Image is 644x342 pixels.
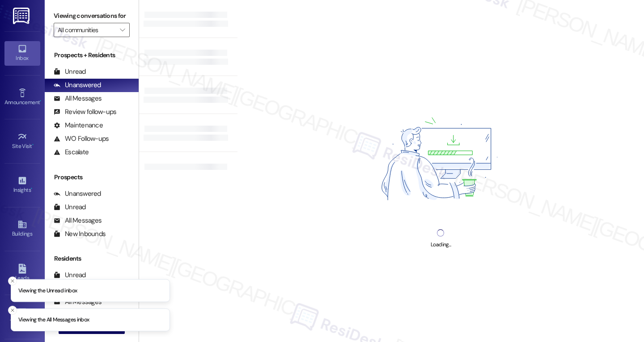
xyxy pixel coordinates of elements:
div: Maintenance [54,121,103,130]
div: Review follow-ups [54,107,116,117]
div: Loading... [431,240,451,249]
p: Viewing the All Messages inbox [18,316,89,324]
a: Inbox [4,41,40,65]
div: All Messages [54,94,102,103]
label: Viewing conversations for [54,9,130,23]
button: Close toast [8,276,17,285]
div: New Inbounds [54,229,106,239]
a: Buildings [4,217,40,241]
div: Unread [54,270,86,280]
span: • [31,186,32,192]
a: Leads [4,261,40,285]
div: Unanswered [54,189,101,198]
div: Prospects + Residents [45,51,139,60]
span: • [32,142,34,148]
a: Insights • [4,173,40,197]
div: Unread [54,67,86,76]
i:  [120,26,125,34]
img: ResiDesk Logo [13,8,31,24]
a: Site Visit • [4,129,40,153]
a: Templates • [4,305,40,329]
div: WO Follow-ups [54,134,109,144]
input: All communities [58,23,115,37]
div: Unanswered [54,80,101,90]
div: Unread [54,203,86,212]
div: Escalate [54,148,89,157]
span: • [40,98,41,104]
div: Prospects [45,173,139,182]
p: Viewing the Unread inbox [18,287,77,295]
div: Residents [45,254,139,263]
div: All Messages [54,216,102,225]
button: Close toast [8,306,17,315]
